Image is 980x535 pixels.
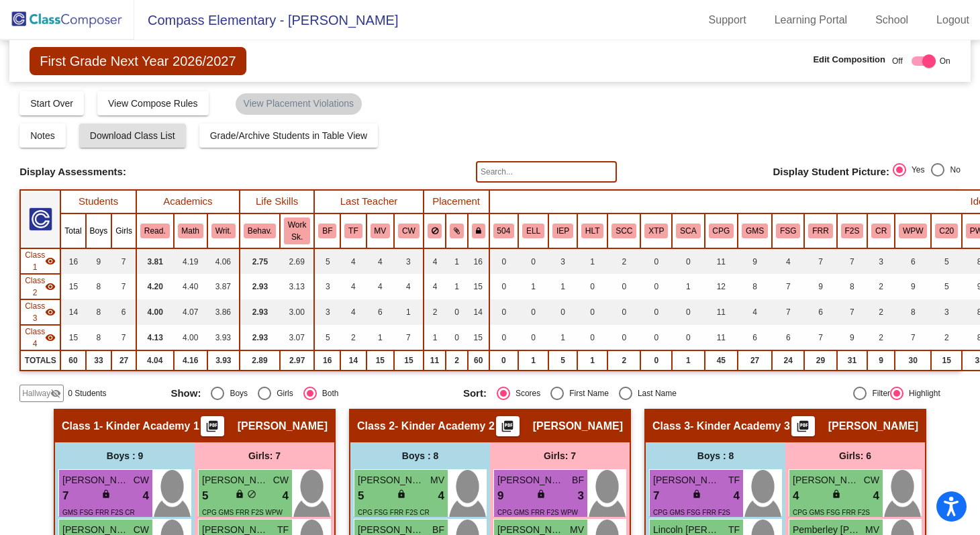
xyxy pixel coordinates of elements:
[640,299,672,325] td: 0
[340,213,366,248] th: Tiffany Flanagan
[742,224,768,238] button: GMS
[552,224,573,238] button: IEP
[548,274,577,299] td: 1
[931,325,962,350] td: 2
[424,299,446,325] td: 2
[607,248,640,274] td: 2
[25,275,45,299] span: Class 2
[55,442,195,469] div: Boys : 9
[548,350,577,371] td: 5
[19,166,126,178] span: Display Assessments:
[136,274,174,299] td: 4.20
[709,224,734,238] button: CPG
[60,213,85,248] th: Total
[170,387,452,400] mat-radio-group: Select an option
[280,248,314,274] td: 2.69
[108,98,198,109] span: View Compose Rules
[931,248,962,274] td: 5
[424,248,446,274] td: 4
[62,473,130,487] span: [PERSON_NAME]
[238,420,328,433] span: [PERSON_NAME]
[577,274,607,299] td: 0
[240,274,280,299] td: 2.93
[489,248,519,274] td: 0
[210,130,368,141] span: Grade/Archive Students in Table View
[518,299,548,325] td: 0
[178,224,203,238] button: Math
[867,350,895,371] td: 9
[424,190,489,213] th: Placement
[30,98,73,109] span: Start Over
[314,248,340,274] td: 5
[25,300,45,324] span: Class 3
[705,248,738,274] td: 11
[705,213,738,248] th: Correct Pencil Grip
[30,130,55,141] span: Notes
[284,217,310,244] button: Work Sk.
[357,420,395,433] span: Class 2
[804,299,836,325] td: 6
[280,299,314,325] td: 3.00
[318,224,336,238] button: BF
[738,350,772,371] td: 27
[240,190,314,213] th: Life Skills
[931,213,962,248] th: Count Objects to 20
[60,190,136,213] th: Students
[314,299,340,325] td: 3
[314,213,340,248] th: Brooke Fisher
[22,387,50,399] span: Hallway
[314,190,423,213] th: Last Teacher
[366,350,395,371] td: 15
[944,164,960,176] div: No
[804,325,836,350] td: 7
[548,213,577,248] th: Has an IEP (including Speech)
[895,325,931,350] td: 7
[791,416,815,436] button: Print Students Details
[705,299,738,325] td: 11
[672,299,704,325] td: 0
[772,274,804,299] td: 7
[240,299,280,325] td: 2.93
[140,224,170,238] button: Read.
[344,224,362,238] button: TF
[871,224,891,238] button: CR
[424,213,446,248] th: Keep away students
[211,224,236,238] button: Writ.
[837,350,868,371] td: 31
[111,299,136,325] td: 6
[446,248,468,274] td: 1
[207,299,240,325] td: 3.86
[240,350,280,371] td: 2.89
[804,274,836,299] td: 9
[350,442,490,469] div: Boys : 8
[240,325,280,350] td: 2.93
[772,299,804,325] td: 7
[931,274,962,299] td: 5
[468,213,489,248] th: Keep with teacher
[764,9,859,31] a: Learning Portal
[20,248,60,274] td: Brooke Fisher - Kinder Academy 1
[86,274,112,299] td: 8
[366,325,395,350] td: 1
[738,325,772,350] td: 6
[25,249,45,273] span: Class 1
[314,325,340,350] td: 5
[60,299,85,325] td: 14
[394,248,424,274] td: 3
[476,161,617,183] input: Search...
[244,224,276,238] button: Behav.
[19,124,66,148] button: Notes
[86,248,112,274] td: 9
[864,473,879,487] span: CW
[201,416,224,436] button: Print Students Details
[772,325,804,350] td: 6
[772,213,804,248] th: Focus in Small Groups
[672,350,704,371] td: 1
[468,248,489,274] td: 16
[672,325,704,350] td: 0
[785,442,925,469] div: Girls: 6
[772,350,804,371] td: 24
[892,55,903,67] span: Off
[772,248,804,274] td: 4
[20,350,60,371] td: TOTALS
